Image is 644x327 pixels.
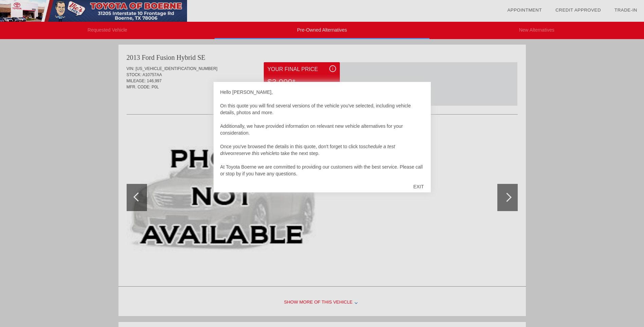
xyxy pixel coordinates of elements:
[614,7,637,13] a: Trade-In
[235,151,275,156] em: reserve this vehicle
[220,144,395,156] em: schedule a test drive
[507,7,542,13] a: Appointment
[220,89,424,177] div: Hello [PERSON_NAME], On this quote you will find several versions of the vehicle you've selected,...
[406,176,430,197] div: EXIT
[555,7,601,13] a: Credit Approved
